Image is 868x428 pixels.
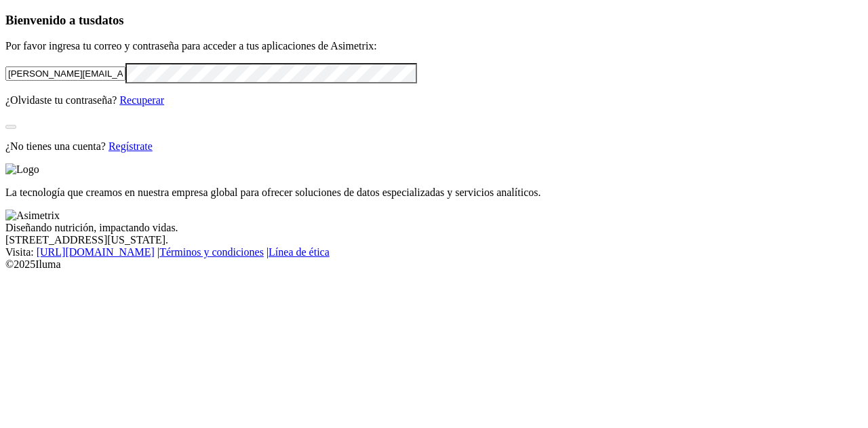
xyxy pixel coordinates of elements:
[5,258,863,271] div: © 2025 Iluma
[37,246,155,258] a: [URL][DOMAIN_NAME]
[5,40,863,52] p: Por favor ingresa tu correo y contraseña para acceder a tus aplicaciones de Asimetrix:
[5,234,863,246] div: [STREET_ADDRESS][US_STATE].
[5,246,863,258] div: Visita : | |
[5,210,60,222] img: Asimetrix
[95,13,124,27] span: datos
[5,163,39,176] img: Logo
[119,94,164,106] a: Recuperar
[5,13,863,28] h3: Bienvenido a tus
[5,222,863,234] div: Diseñando nutrición, impactando vidas.
[5,140,863,153] p: ¿No tienes una cuenta?
[159,246,264,258] a: Términos y condiciones
[5,94,863,106] p: ¿Olvidaste tu contraseña?
[5,187,863,199] p: La tecnología que creamos en nuestra empresa global para ofrecer soluciones de datos especializad...
[5,66,125,81] input: Tu correo
[108,140,153,152] a: Regístrate
[269,246,330,258] a: Línea de ética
